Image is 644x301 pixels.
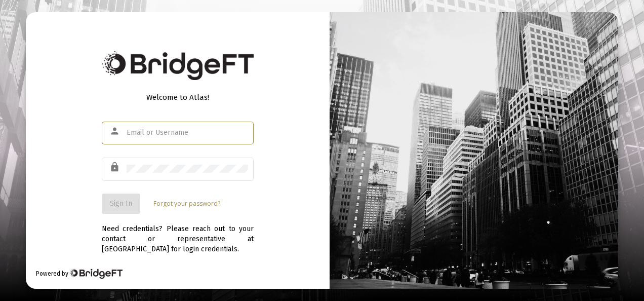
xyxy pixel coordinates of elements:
img: Bridge Financial Technology Logo [69,269,123,279]
span: Sign In [110,199,132,208]
input: Email or Username [127,129,248,137]
mat-icon: lock [109,161,122,173]
div: Need credentials? Please reach out to your contact or representative at [GEOGRAPHIC_DATA] for log... [102,214,254,254]
a: Forgot your password? [153,199,220,209]
div: Powered by [36,269,123,279]
button: Sign In [102,194,140,214]
mat-icon: person [109,125,122,137]
div: Welcome to Atlas! [102,92,254,102]
img: Bridge Financial Technology Logo [102,51,254,80]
